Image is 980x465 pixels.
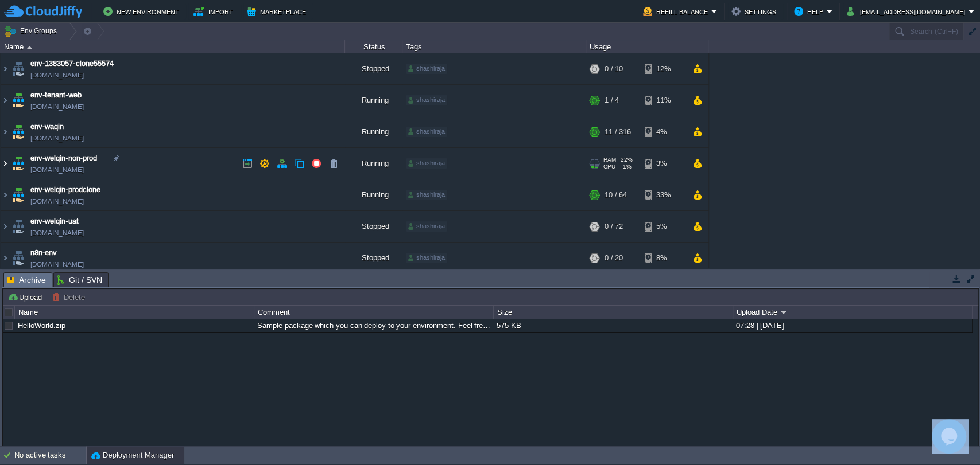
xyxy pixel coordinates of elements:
div: 4% [645,116,682,147]
div: Status [346,40,402,53]
div: Running [345,148,402,179]
img: AMDAwAAAACH5BAEAAAAALAAAAAABAAEAAAICRAEAOw== [1,211,10,242]
button: Refill Balance [643,5,711,18]
img: AMDAwAAAACH5BAEAAAAALAAAAAABAAEAAAICRAEAOw== [1,85,10,116]
div: 33% [645,179,682,210]
a: env-1383057-clone55574 [30,58,114,69]
img: AMDAwAAAACH5BAEAAAAALAAAAAABAAEAAAICRAEAOw== [10,211,26,242]
div: Comment [255,306,493,319]
img: AMDAwAAAACH5BAEAAAAALAAAAAABAAEAAAICRAEAOw== [10,243,26,273]
a: env-tenant-web [30,89,82,101]
img: AMDAwAAAACH5BAEAAAAALAAAAAABAAEAAAICRAEAOw== [1,179,10,210]
div: shashiraja [406,221,447,232]
a: [DOMAIN_NAME] [30,164,84,175]
button: Env Groups [4,23,61,39]
img: AMDAwAAAACH5BAEAAAAALAAAAAABAAEAAAICRAEAOw== [1,148,10,179]
div: 1 / 4 [605,85,619,116]
div: Running [345,179,402,210]
div: Running [345,116,402,147]
a: [DOMAIN_NAME] [30,227,84,239]
button: Upload [7,292,45,302]
span: 22% [621,157,633,163]
div: 5% [645,211,682,242]
a: [DOMAIN_NAME] [30,132,84,144]
div: No active tasks [14,446,86,464]
div: Stopped [345,211,402,242]
span: Archive [7,273,46,287]
img: AMDAwAAAACH5BAEAAAAALAAAAAABAAEAAAICRAEAOw== [10,53,26,84]
div: shashiraja [406,158,447,169]
a: env-welqin-uat [30,216,79,227]
div: 575 KB [494,319,732,332]
button: [EMAIL_ADDRESS][DOMAIN_NAME] [847,5,969,18]
a: [DOMAIN_NAME] [30,101,84,112]
div: 3% [645,148,682,179]
img: AMDAwAAAACH5BAEAAAAALAAAAAABAAEAAAICRAEAOw== [10,116,26,147]
button: Settings [731,5,780,18]
img: CloudJiffy [4,5,82,19]
div: 0 / 72 [605,211,623,242]
button: Help [794,5,827,18]
div: Name [1,40,344,53]
div: 8% [645,243,682,273]
div: 10 / 64 [605,179,627,210]
span: [DOMAIN_NAME] [30,196,84,207]
div: Upload Date [734,306,972,319]
img: AMDAwAAAACH5BAEAAAAALAAAAAABAAEAAAICRAEAOw== [10,85,26,116]
span: 1% [620,163,632,170]
div: shashiraja [406,190,447,200]
iframe: chat widget [932,419,969,454]
div: 11 / 316 [605,116,631,147]
div: Name [16,306,254,319]
button: Delete [52,292,88,302]
div: shashiraja [406,64,447,74]
div: 0 / 20 [605,243,623,273]
a: n8n-env [30,247,57,259]
a: [DOMAIN_NAME] [30,69,84,81]
img: AMDAwAAAACH5BAEAAAAALAAAAAABAAEAAAICRAEAOw== [1,53,10,84]
img: AMDAwAAAACH5BAEAAAAALAAAAAABAAEAAAICRAEAOw== [1,243,10,273]
div: shashiraja [406,95,447,105]
div: shashiraja [406,127,447,137]
a: env-waqin [30,121,64,132]
a: env-welqin-non-prod [30,153,97,164]
button: New Environment [103,5,183,18]
a: env-welqin-prodclone [30,184,100,196]
div: 0 / 10 [605,53,623,84]
div: Stopped [345,53,402,84]
a: [DOMAIN_NAME] [30,259,84,270]
span: Git / SVN [57,273,102,287]
img: AMDAwAAAACH5BAEAAAAALAAAAAABAAEAAAICRAEAOw== [10,179,26,210]
div: 07:28 | [DATE] [733,319,971,332]
div: Size [494,306,733,319]
button: Import [193,5,237,18]
img: AMDAwAAAACH5BAEAAAAALAAAAAABAAEAAAICRAEAOw== [1,116,10,147]
span: CPU [603,163,615,170]
div: 11% [645,85,682,116]
img: AMDAwAAAACH5BAEAAAAALAAAAAABAAEAAAICRAEAOw== [27,46,32,49]
div: Sample package which you can deploy to your environment. Feel free to delete and upload a package... [254,319,493,332]
div: Usage [587,40,708,53]
div: Stopped [345,243,402,273]
div: Running [345,85,402,116]
a: HelloWorld.zip [18,321,65,330]
div: shashiraja [406,253,447,263]
div: 12% [645,53,682,84]
span: RAM [603,157,616,163]
button: Marketplace [247,5,309,18]
button: Deployment Manager [91,450,174,461]
div: Tags [403,40,586,53]
img: AMDAwAAAACH5BAEAAAAALAAAAAABAAEAAAICRAEAOw== [10,148,26,179]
